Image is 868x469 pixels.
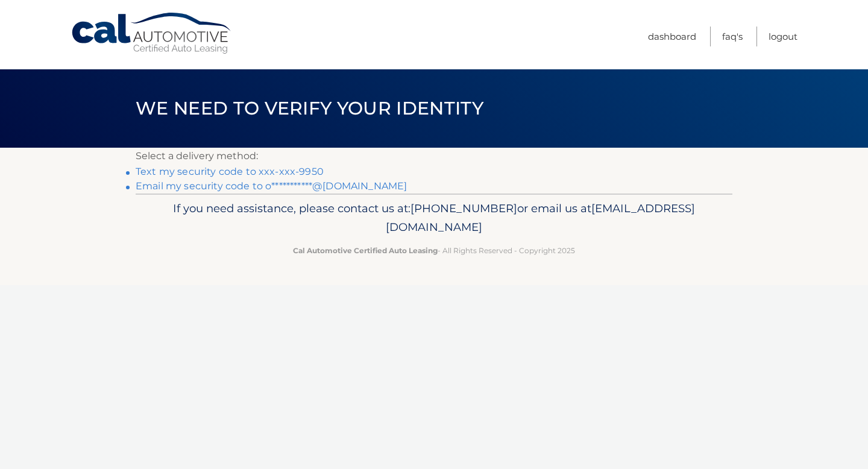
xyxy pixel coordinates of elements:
p: Select a delivery method: [136,148,732,165]
a: FAQ's [722,27,743,46]
p: - All Rights Reserved - Copyright 2025 [143,244,725,257]
a: Cal Automotive [71,12,233,55]
span: We need to verify your identity [136,97,483,119]
a: Logout [769,27,797,46]
a: Text my security code to xxx-xxx-9950 [136,166,324,177]
p: If you need assistance, please contact us at: or email us at [143,199,725,238]
a: Dashboard [648,27,696,46]
span: [PHONE_NUMBER] [410,201,517,215]
strong: Cal Automotive Certified Auto Leasing [293,246,438,255]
